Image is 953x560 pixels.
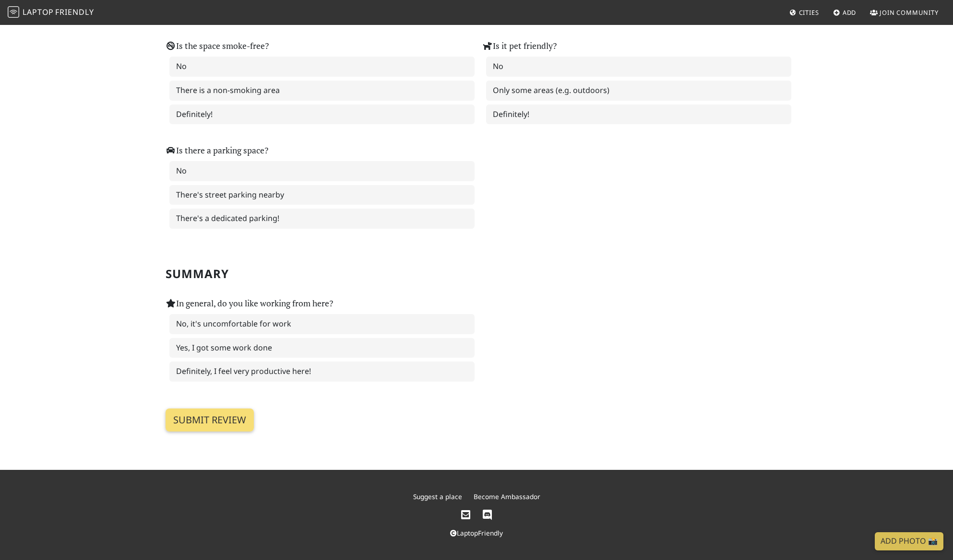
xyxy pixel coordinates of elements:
[482,39,557,53] label: Is it pet friendly?
[786,4,823,21] a: Cities
[829,4,860,21] a: Add
[486,105,791,125] label: Definitely!
[450,528,503,537] a: LaptopFriendly
[23,7,54,17] span: Laptop
[169,57,475,77] label: No
[169,161,475,181] label: No
[486,81,791,101] label: Only some areas (e.g. outdoors)
[8,6,19,18] img: LaptopFriendly
[8,4,94,21] a: LaptopFriendly LaptopFriendly
[413,492,462,501] a: Suggest a place
[166,408,254,432] input: Submit review
[169,362,475,382] label: Definitely, I feel very productive here!
[169,105,475,125] label: Definitely!
[474,492,540,501] a: Become Ambassador
[166,39,269,53] label: Is the space smoke-free?
[866,4,942,21] a: Join Community
[169,338,475,358] label: Yes, I got some work done
[166,267,787,281] h2: Summary
[880,8,939,17] span: Join Community
[166,144,268,157] label: Is there a parking space?
[843,8,857,17] span: Add
[166,297,333,310] label: In general, do you like working from here?
[169,314,475,334] label: No, it's uncomfortable for work
[799,8,819,17] span: Cities
[169,185,475,205] label: There's street parking nearby
[169,81,475,101] label: There is a non-smoking area
[169,209,475,229] label: There's a dedicated parking!
[55,7,94,17] span: Friendly
[486,57,791,77] label: No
